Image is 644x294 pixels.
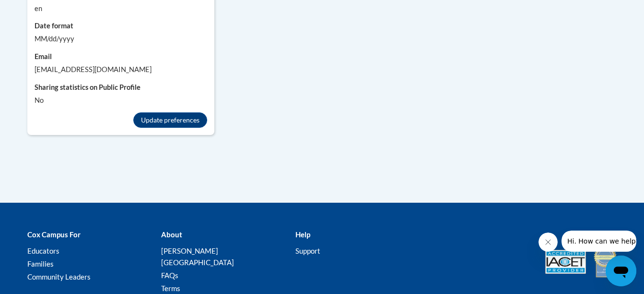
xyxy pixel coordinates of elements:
iframe: Close message [539,233,558,252]
div: MM/dd/yyyy [35,34,207,44]
a: Community Leaders [27,272,91,281]
iframe: Button to launch messaging window [606,256,636,286]
a: Support [295,246,320,255]
div: en [35,3,207,14]
img: Accredited IACET® Provider [545,250,586,274]
b: Cox Campus For [27,230,81,239]
a: Families [27,259,54,268]
span: Hi. How can we help? [6,7,78,14]
label: Email [35,51,207,62]
button: Update preferences [133,112,207,128]
div: [EMAIL_ADDRESS][DOMAIN_NAME] [35,64,207,75]
a: Educators [27,246,59,255]
a: FAQs [161,271,178,280]
a: Terms [161,284,180,293]
label: Sharing statistics on Public Profile [35,82,207,93]
b: Help [295,230,310,239]
label: Date format [35,21,207,31]
div: No [35,95,207,106]
iframe: Message from company [562,231,636,252]
a: [PERSON_NAME][GEOGRAPHIC_DATA] [161,246,234,267]
img: IDA® Accredited [593,245,617,279]
b: About [161,230,182,239]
